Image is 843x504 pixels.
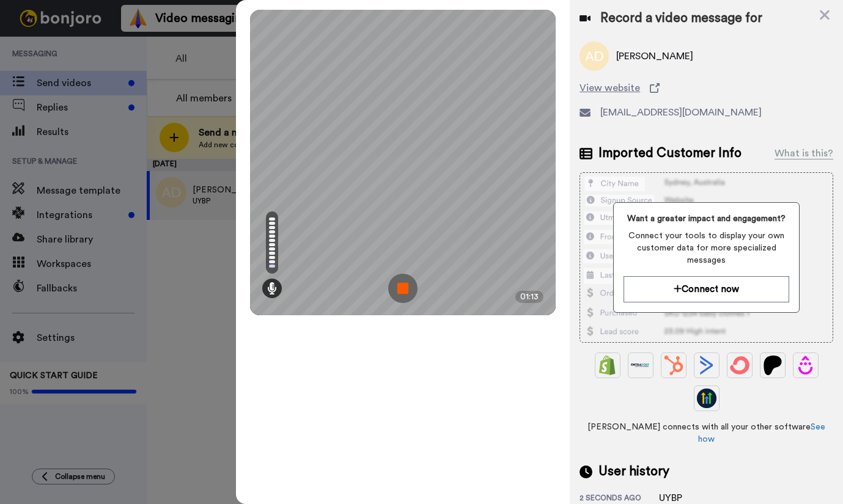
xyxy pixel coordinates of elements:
span: Imported Customer Info [598,144,742,163]
img: GoHighLevel [697,389,716,408]
img: ic_record_stop.svg [388,274,418,303]
img: Ontraport [631,356,650,375]
div: What is this? [775,146,833,161]
span: Connect your tools to display your own customer data for more specialized messages [624,230,789,266]
span: [PERSON_NAME] connects with all your other software [580,421,833,445]
img: ActiveCampaign [697,356,716,375]
button: Connect now [624,276,789,302]
span: User history [598,462,669,481]
img: ConvertKit [730,356,749,375]
a: See how [698,423,825,444]
span: Want a greater impact and engagement? [624,213,789,225]
img: Shopify [598,356,617,375]
span: [EMAIL_ADDRESS][DOMAIN_NAME] [600,105,762,120]
a: View website [580,81,833,95]
span: View website [580,81,640,95]
img: Drip [796,356,815,375]
div: 01:13 [515,291,543,303]
img: Hubspot [664,356,683,375]
img: Patreon [763,356,782,375]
